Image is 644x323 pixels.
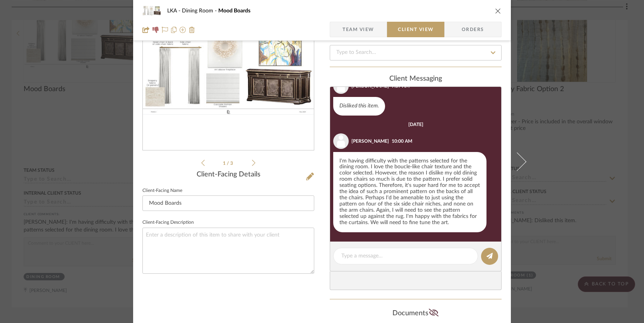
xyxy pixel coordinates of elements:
span: Client View [398,22,433,37]
div: [PERSON_NAME] [351,138,389,145]
label: Client-Facing Name [142,189,182,193]
div: Client-Facing Details [142,171,314,179]
div: I'm having difficulty with the patterns selected for the dining room. I love the boucle-like chai... [333,152,486,232]
img: c9a80cab-146d-4e46-90c7-f9c2d4932305_436x436.jpg [143,18,314,114]
span: / [227,161,230,166]
div: 0 [143,18,314,114]
input: Type to Search… [330,45,502,60]
span: LKA [167,8,182,14]
span: 1 [223,161,227,166]
img: user_avatar.png [333,133,349,149]
div: [DATE] [408,122,423,127]
span: 3 [230,161,234,166]
span: Dining Room [182,8,218,14]
div: Disliked this item. [333,97,385,116]
div: 10:00 AM [392,138,412,145]
div: Documents [330,307,502,320]
span: Team View [343,22,374,37]
button: close [495,7,502,14]
img: c9a80cab-146d-4e46-90c7-f9c2d4932305_48x40.jpg [142,3,161,19]
span: Mood Boards [218,8,250,14]
img: Remove from project [189,27,195,33]
input: Enter Client-Facing Item Name [142,195,314,211]
div: client Messaging [330,75,502,83]
label: Client-Facing Description [142,221,194,225]
span: Orders [453,22,493,37]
